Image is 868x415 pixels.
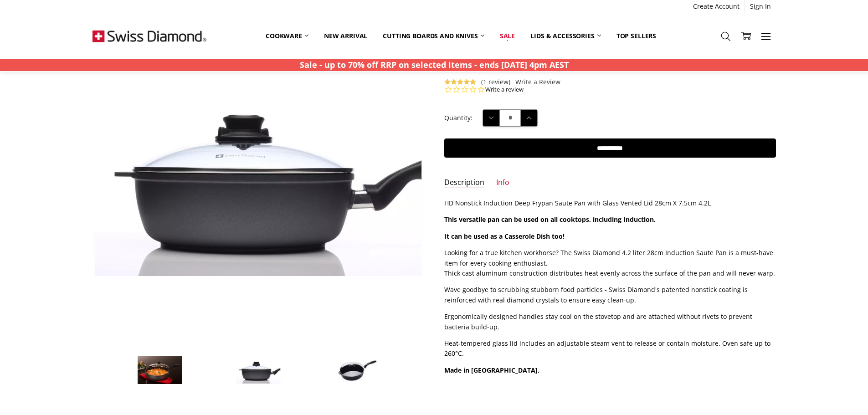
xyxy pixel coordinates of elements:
[444,232,565,241] strong: It can be used as a Casserole Dish too!
[444,312,776,332] p: Ergonomically designed handles stay cool on the stovetop and are attached without rivets to preve...
[334,355,380,386] img: Nonstick INDUCTION HD Deep Frypan Saute Casserole with Glass lid 28cm X 7.5cm 4.2L
[137,356,183,384] img: Nonstick INDUCTION HD Deep Frypan Saute Casserole with Glass lid 28cm X 7.5cm 4.2L
[444,198,776,208] p: HD Nonstick Induction Deep Frypan Saute Pan with Glass Vented Lid 28cm X 7.5cm 4.2L
[444,248,776,278] p: Looking for a true kitchen workhorse? The Swiss Diamond 4.2 liter 28cm Induction Saute Pan is a m...
[481,78,510,86] a: (1 review)
[485,86,524,94] a: Write a review
[444,366,539,374] strong: Made in [GEOGRAPHIC_DATA].
[444,338,776,359] p: Heat-tempered glass lid includes an adjustable steam vent to release or contain moisture. Oven sa...
[523,26,608,46] a: Lids & Accessories
[444,113,473,123] label: Quantity:
[316,26,375,46] a: New arrival
[609,26,664,46] a: Top Sellers
[515,78,560,86] a: Write a Review
[492,26,523,46] a: Sale
[236,356,281,384] img: Nonstick INDUCTION HD Deep Frypan Saute Casserole with Glass lid 28cm X 7.5cm 4.2L
[92,13,206,59] img: Free Shipping On Every Order
[496,178,509,188] a: Info
[258,26,316,46] a: Cookware
[444,285,776,305] p: Wave goodbye to scrubbing stubborn food particles - Swiss Diamond's patented nonstick coating is ...
[375,26,492,46] a: Cutting boards and knives
[444,178,484,188] a: Description
[300,59,569,70] strong: Sale - up to 70% off RRP on selected items - ends [DATE] 4pm AEST
[444,215,656,224] strong: This versatile pan can be used on all cooktops, including Induction.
